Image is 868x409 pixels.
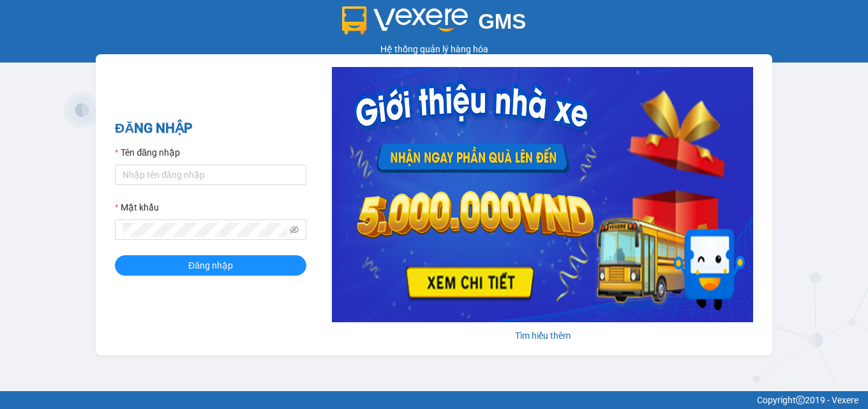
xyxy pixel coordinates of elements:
span: eye-invisible [290,225,299,234]
label: Tên đăng nhập [115,145,180,160]
input: Tên đăng nhập [115,165,306,185]
a: GMS [342,19,527,29]
div: Hệ thống quản lý hàng hóa [3,42,865,56]
label: Mật khẩu [115,200,159,214]
div: Copyright 2019 - Vexere [10,393,858,407]
button: Đăng nhập [115,255,306,276]
span: copyright [796,396,805,405]
img: logo 2 [342,6,468,34]
div: Tìm hiểu thêm [332,329,753,343]
span: Đăng nhập [188,258,233,272]
img: banner-0 [332,67,753,322]
h2: ĐĂNG NHẬP [115,118,306,139]
span: GMS [478,10,526,33]
input: Mật khẩu [123,223,287,237]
